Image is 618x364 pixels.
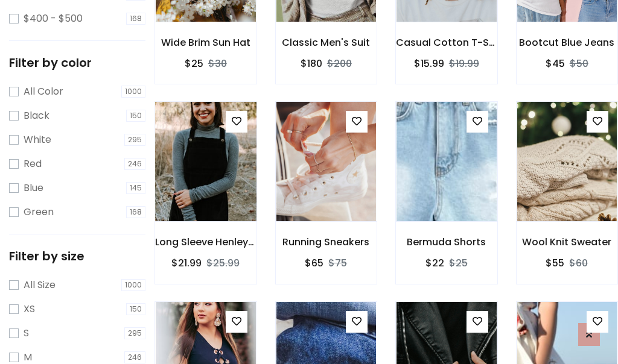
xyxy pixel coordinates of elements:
[396,37,497,48] h6: Casual Cotton T-Shirt
[206,256,240,270] del: $25.99
[24,302,35,316] label: XS
[301,58,322,69] h6: $180
[124,351,145,363] span: 246
[546,257,564,269] h6: $55
[414,58,444,69] h6: $15.99
[569,256,588,270] del: $60
[155,236,256,248] h6: Long Sleeve Henley T-Shirt
[155,37,256,48] h6: Wide Brim Sun Hat
[327,57,352,71] del: $200
[126,206,145,218] span: 168
[24,133,51,147] label: White
[425,257,444,269] h6: $22
[305,257,323,269] h6: $65
[24,278,56,292] label: All Size
[126,182,145,194] span: 145
[24,205,54,219] label: Green
[24,157,42,171] label: Red
[449,57,479,71] del: $19.99
[328,256,347,270] del: $75
[124,158,145,170] span: 246
[9,55,145,70] h5: Filter by color
[124,327,145,339] span: 295
[24,108,49,123] label: Black
[570,57,588,71] del: $50
[124,134,145,146] span: 295
[517,37,618,48] h6: Bootcut Blue Jeans
[24,326,29,340] label: S
[396,236,497,248] h6: Bermuda Shorts
[126,110,145,122] span: 150
[171,257,202,269] h6: $21.99
[208,57,227,71] del: $30
[121,86,145,98] span: 1000
[9,249,145,263] h5: Filter by size
[185,58,203,69] h6: $25
[276,236,377,248] h6: Running Sneakers
[24,181,43,195] label: Blue
[517,236,618,248] h6: Wool Knit Sweater
[449,256,468,270] del: $25
[24,11,83,26] label: $400 - $500
[121,279,145,291] span: 1000
[276,37,377,48] h6: Classic Men's Suit
[126,303,145,315] span: 150
[126,13,145,25] span: 168
[24,84,63,99] label: All Color
[546,58,565,69] h6: $45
